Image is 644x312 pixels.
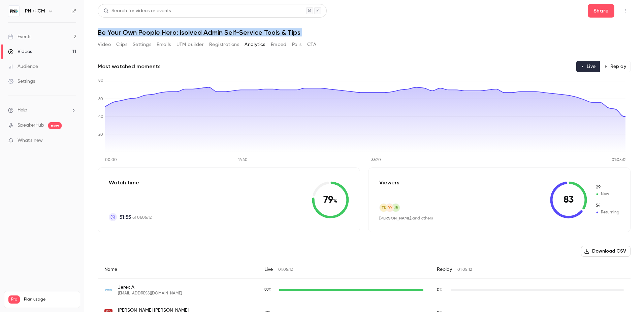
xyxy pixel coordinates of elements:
tspan: 01:05:12 [612,158,626,162]
span: Pro [8,295,20,304]
span: 01:05:12 [278,268,293,272]
span: What's new [18,137,43,144]
button: Top Bar Actions [620,5,631,16]
div: Videos [8,48,32,55]
span: 99 % [264,288,271,292]
button: Polls [292,39,302,50]
div: Name [98,261,258,279]
div: Live [258,261,430,279]
span: Returning [595,209,619,215]
div: Events [8,33,31,40]
p: Viewers [379,179,399,187]
span: RY [387,205,392,211]
tspan: 60 [98,97,103,101]
tspan: 80 [98,79,103,83]
a: SpeakerHub [18,122,44,129]
div: , [379,215,433,221]
span: Replay watch time [437,287,448,293]
h6: PNI•HCM [25,8,45,15]
li: help-dropdown-opener [8,107,76,114]
span: new [48,122,62,129]
span: 0 % [437,288,443,292]
div: Settings [8,78,35,85]
tspan: 20 [98,133,103,137]
tspan: 33:20 [371,158,381,162]
tspan: 16:40 [238,158,248,162]
h2: Most watched moments [98,62,161,71]
button: UTM builder [176,39,204,50]
button: Replay [600,61,631,72]
span: Jerex A [118,284,182,291]
button: Share [588,4,614,18]
span: TK [381,205,386,211]
img: PNI•HCM [8,6,19,17]
iframe: Noticeable Trigger [68,138,76,144]
div: Audience [8,63,38,70]
span: [EMAIL_ADDRESS][DOMAIN_NAME] [118,291,182,296]
button: CTA [307,39,316,50]
tspan: 40 [98,115,103,119]
button: Live [576,61,600,72]
button: Emails [157,39,171,50]
span: 01:05:12 [457,268,472,272]
span: Live watch time [264,287,275,293]
button: Download CSV [581,246,631,257]
span: 51:55 [120,213,131,221]
button: Clips [116,39,127,50]
div: achsofficemanager@amazingcarehha.com [98,279,631,302]
img: amazingcarehha.com [104,286,112,294]
p: Watch time [109,179,152,187]
button: Embed [271,39,287,50]
span: Returning [595,203,619,209]
p: of 01:05:12 [120,213,152,221]
span: Plan usage [24,297,76,302]
span: JB [393,205,398,211]
button: Registrations [209,39,239,50]
span: [PERSON_NAME] [379,216,411,220]
a: and others [412,216,433,220]
button: Video [98,39,111,50]
h1: Be Your Own People Hero: isolved Admin Self-Service Tools & Tips [98,28,631,36]
span: New [595,184,619,190]
div: Search for videos or events [103,7,171,15]
div: Replay [430,261,631,279]
span: New [595,191,619,197]
button: Analytics [245,39,265,50]
tspan: 00:00 [105,158,117,162]
button: Settings [133,39,151,50]
span: Help [18,107,27,114]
